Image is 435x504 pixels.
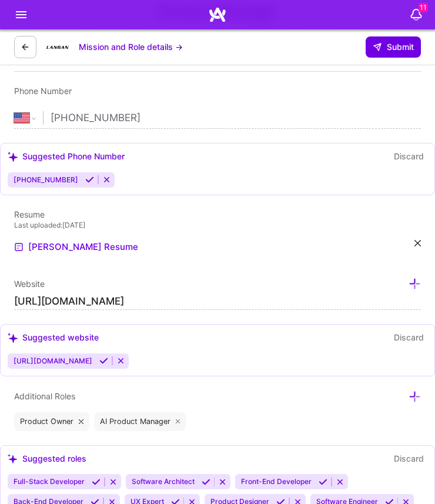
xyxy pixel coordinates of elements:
span: Additional Roles [14,391,75,401]
span: Phone Number [14,86,72,96]
span: Front-End Developer [241,477,312,486]
div: AI Product Manager [94,412,186,431]
img: Company Logo [46,35,69,59]
div: Suggested website [8,332,99,343]
button: Submit [366,36,421,58]
img: Resume [14,242,24,252]
div: Last uploaded: [DATE] [14,220,421,231]
i: icon Close [79,419,83,424]
i: icon SuggestedTeams [8,333,18,343]
button: Mission and Role details → [79,42,183,52]
i: Reject [218,478,227,486]
span: [URL][DOMAIN_NAME] [14,356,92,365]
button: Discard [390,151,427,162]
img: Home [209,6,226,23]
i: icon SendLight [373,42,382,52]
i: Accept [99,356,108,365]
button: Discard [390,453,427,465]
a: [PERSON_NAME] Resume [14,240,138,254]
input: +1 (000) 000-0000 [51,101,421,135]
i: Reject [102,175,111,184]
span: Full-Stack Developer [14,477,85,486]
span: Resume [14,209,45,219]
i: Accept [319,478,327,486]
div: Suggested Phone Number [8,151,125,162]
span: [PHONE_NUMBER] [14,175,78,184]
i: icon SuggestedTeams [8,152,18,162]
span: 11 [419,3,428,12]
i: Accept [85,175,94,184]
i: icon Menu [14,8,28,22]
img: bell [404,3,428,26]
button: Discard [390,332,427,343]
i: icon Close [414,240,421,246]
span: Website [14,279,45,289]
i: icon LeftArrowDark [21,42,30,52]
i: icon SuggestedTeams [8,454,18,464]
i: Accept [202,478,210,486]
i: icon Close [176,419,180,424]
div: Product Owner [14,412,89,431]
span: Submit [373,41,414,53]
i: Reject [109,478,118,486]
div: Suggested roles [8,453,86,464]
i: Reject [116,356,125,365]
i: Reject [336,478,344,486]
span: Software Architect [132,477,195,486]
i: Accept [92,478,101,486]
input: http://... [14,293,421,310]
